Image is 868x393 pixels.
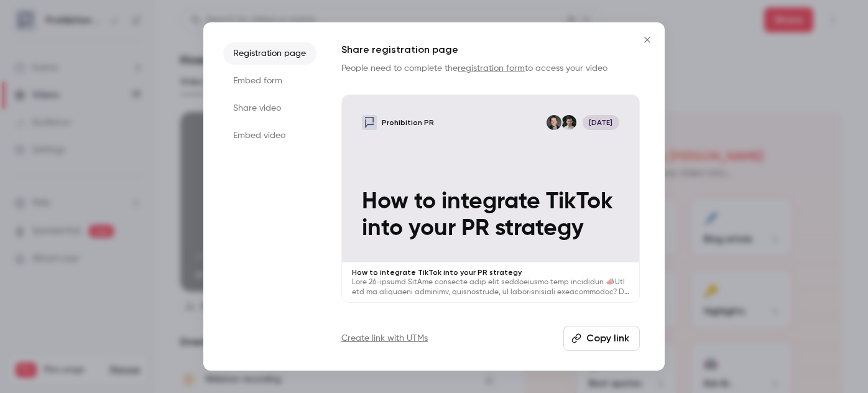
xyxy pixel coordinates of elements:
p: Prohibition PR [382,118,434,127]
p: People need to complete the to access your video [341,62,640,75]
li: Share video [223,97,316,119]
a: How to integrate TikTok into your PR strategyProhibition PRWill OckendenChris Norton[DATE]How to ... [341,95,640,303]
p: How to integrate TikTok into your PR strategy [362,188,619,243]
a: Create link with UTMs [341,332,428,344]
img: How to integrate TikTok into your PR strategy [362,115,377,130]
p: Lore 26-ipsumd SitAme consecte adip elit seddoeiusmo temp incididun 📣Utl etd ma aliquaeni adminim... [352,277,629,297]
p: How to integrate TikTok into your PR strategy [352,267,629,277]
button: Copy link [563,326,640,351]
img: Chris Norton [547,115,561,130]
li: Registration page [223,42,316,65]
li: Embed video [223,124,316,147]
img: Will Ockenden [561,115,576,130]
li: Embed form [223,70,316,92]
h1: Share registration page [341,42,640,57]
button: Close [635,27,660,52]
span: [DATE] [583,115,619,130]
a: registration form [458,64,525,73]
